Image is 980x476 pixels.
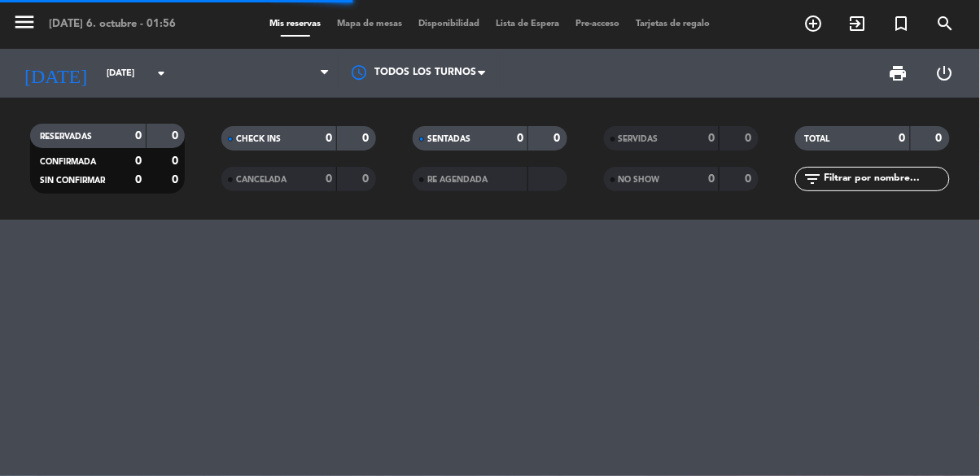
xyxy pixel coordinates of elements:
strong: 0 [363,173,373,185]
span: Tarjetas de regalo [628,20,719,28]
strong: 0 [172,155,182,167]
span: RE AGENDADA [427,176,488,184]
strong: 0 [172,130,182,142]
span: Pre-acceso [568,20,628,28]
strong: 0 [708,173,715,185]
i: search [936,14,956,33]
i: power_settings_new [935,63,955,83]
strong: 0 [899,133,906,144]
span: print [889,63,908,83]
span: CONFIRMADA [40,158,96,166]
i: arrow_drop_down [151,63,171,83]
input: Filtrar por nombre... [823,170,949,188]
span: SIN CONFIRMAR [40,177,105,185]
strong: 0 [708,133,715,144]
span: CANCELADA [236,176,287,184]
strong: 0 [745,133,755,144]
strong: 0 [936,133,946,144]
span: Mapa de mesas [330,20,411,28]
strong: 0 [363,133,373,144]
strong: 0 [326,133,332,144]
span: Lista de Espera [488,20,568,28]
span: Mis reservas [262,20,330,28]
strong: 0 [745,173,755,185]
strong: 0 [553,133,563,144]
span: RESERVADAS [40,133,92,141]
strong: 0 [326,173,332,185]
span: CHECK INS [236,135,281,143]
i: filter_list [803,169,823,189]
strong: 0 [135,155,142,167]
strong: 0 [172,174,182,186]
span: SENTADAS [427,135,470,143]
strong: 0 [517,133,523,144]
i: [DATE] [12,55,98,91]
div: LOG OUT [921,49,968,98]
span: NO SHOW [619,176,660,184]
div: [DATE] 6. octubre - 01:56 [49,16,176,33]
i: add_circle_outline [804,14,824,33]
strong: 0 [135,130,142,142]
i: turned_in_not [892,14,912,33]
span: SERVIDAS [619,135,658,143]
span: Disponibilidad [411,20,488,28]
i: exit_to_app [848,14,868,33]
strong: 0 [135,174,142,186]
i: menu [12,10,37,34]
span: TOTAL [805,135,830,143]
